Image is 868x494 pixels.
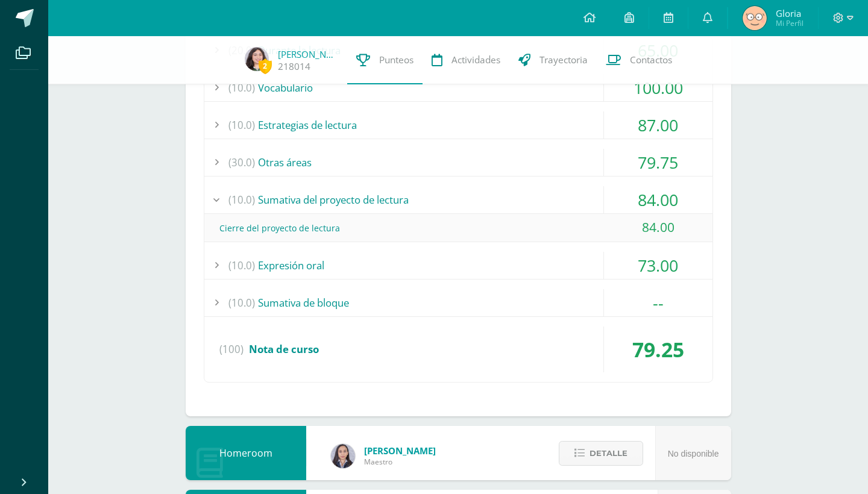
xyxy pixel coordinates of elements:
div: 84.00 [604,186,712,213]
span: (10.0) [228,111,255,139]
button: Detalle [559,441,643,466]
div: 100.00 [604,74,712,101]
div: Sumativa de bloque [204,289,712,316]
div: 87.00 [604,111,712,139]
div: Sumativa del proyecto de lectura [204,186,712,213]
span: Detalle [590,442,627,464]
span: Contactos [630,54,672,66]
div: Homeroom [186,426,306,480]
span: Punteos [379,54,414,66]
div: Estrategias de lectura [204,111,712,139]
span: [PERSON_NAME] [364,445,436,457]
span: 2 [259,58,272,73]
div: Expresión oral [204,252,712,279]
div: Otras áreas [204,149,712,176]
a: Punteos [347,36,423,84]
img: 8dfcd7bee07650fa30f1b5b37adfabba.png [743,6,767,30]
span: Gloria [776,7,804,19]
img: cdad8582015f3facab570fb19641a927.png [245,47,269,71]
div: Vocabulario [204,74,712,101]
span: (100) [219,327,244,372]
img: 35694fb3d471466e11a043d39e0d13e5.png [331,444,355,468]
span: (10.0) [228,252,255,279]
span: Maestro [364,457,436,467]
a: Actividades [423,36,509,84]
span: (10.0) [228,186,255,213]
span: (10.0) [228,289,255,316]
span: No disponible [668,449,719,458]
div: 84.00 [604,214,712,241]
div: 73.00 [604,252,712,279]
span: (30.0) [228,149,255,176]
span: Trayectoria [539,54,588,66]
span: (10.0) [228,74,255,101]
div: 79.75 [604,149,712,176]
div: 79.25 [604,327,712,372]
div: -- [604,289,712,316]
a: Contactos [597,36,681,84]
span: Nota de curso [249,342,319,356]
span: Mi Perfil [776,18,804,28]
a: [PERSON_NAME] [278,48,338,60]
a: Trayectoria [509,36,597,84]
span: Actividades [451,54,500,66]
div: Cierre del proyecto de lectura [204,214,712,242]
a: 218014 [278,60,310,73]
